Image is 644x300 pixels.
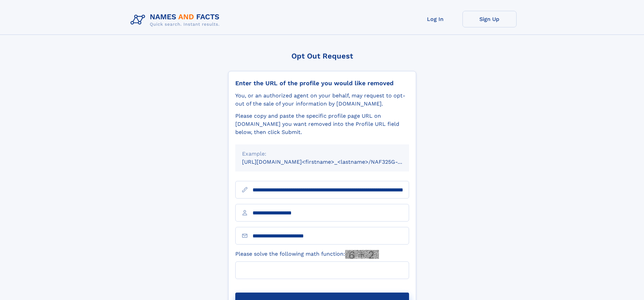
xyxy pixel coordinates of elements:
label: Please solve the following math function: [235,250,379,259]
img: Logo Names and Facts [128,11,225,29]
div: Please copy and paste the specific profile page URL on [DOMAIN_NAME] you want removed into the Pr... [235,112,409,136]
div: Enter the URL of the profile you would like removed [235,79,409,87]
div: Example: [242,150,402,158]
a: Log In [408,11,462,27]
a: Sign Up [462,11,517,27]
div: You, or an authorized agent on your behalf, may request to opt-out of the sale of your informatio... [235,92,409,108]
small: [URL][DOMAIN_NAME]<firstname>_<lastname>/NAF325G-xxxxxxxx [242,159,422,165]
div: Opt Out Request [228,52,416,60]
